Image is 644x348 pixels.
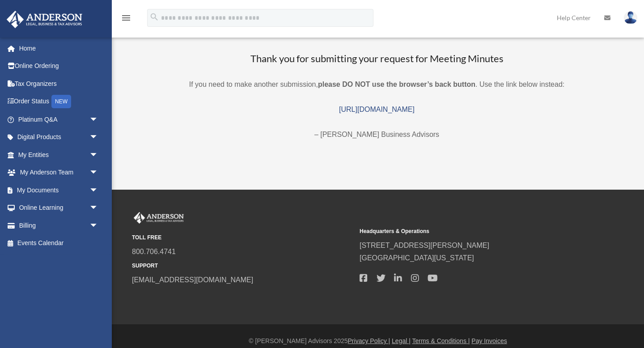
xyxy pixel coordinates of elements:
a: Privacy Policy | [348,337,390,344]
a: [URL][DOMAIN_NAME] [339,106,415,113]
a: Home [6,39,112,57]
a: [EMAIL_ADDRESS][DOMAIN_NAME] [132,276,253,284]
small: SUPPORT [132,261,353,271]
i: search [149,12,159,22]
a: Tax Organizers [6,75,112,93]
span: arrow_drop_down [89,146,107,164]
small: Headquarters & Operations [360,227,581,236]
h3: Thank you for submitting your request for Meeting Minutes [121,52,633,66]
a: Terms & Conditions | [412,337,470,344]
a: menu [121,16,131,23]
img: Anderson Advisors Platinum Portal [4,11,85,28]
img: User Pic [624,11,637,24]
span: arrow_drop_down [89,164,107,182]
i: menu [121,13,131,23]
a: Digital Productsarrow_drop_down [6,128,112,146]
a: 800.706.4741 [132,248,176,255]
p: – [PERSON_NAME] Business Advisors [121,128,633,141]
span: arrow_drop_down [89,110,107,129]
a: My Documentsarrow_drop_down [6,181,112,199]
a: [STREET_ADDRESS][PERSON_NAME] [360,242,489,249]
p: If you need to make another submission, . Use the link below instead: [121,78,633,91]
a: Pay Invoices [471,337,507,344]
img: Anderson Advisors Platinum Portal [132,212,186,224]
a: Events Calendar [6,234,112,252]
a: Billingarrow_drop_down [6,216,112,234]
span: arrow_drop_down [89,216,107,235]
a: Online Ordering [6,57,112,75]
span: arrow_drop_down [89,128,107,147]
a: My Anderson Teamarrow_drop_down [6,164,112,182]
a: Legal | [392,337,411,344]
a: My Entitiesarrow_drop_down [6,146,112,164]
div: © [PERSON_NAME] Advisors 2025 [112,335,644,347]
span: arrow_drop_down [89,199,107,217]
a: Platinum Q&Aarrow_drop_down [6,110,112,128]
a: Online Learningarrow_drop_down [6,199,112,217]
div: NEW [51,95,71,108]
small: TOLL FREE [132,233,353,242]
b: please DO NOT use the browser’s back button [318,81,475,88]
span: arrow_drop_down [89,181,107,199]
a: [GEOGRAPHIC_DATA][US_STATE] [360,254,474,262]
a: Order StatusNEW [6,93,112,111]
